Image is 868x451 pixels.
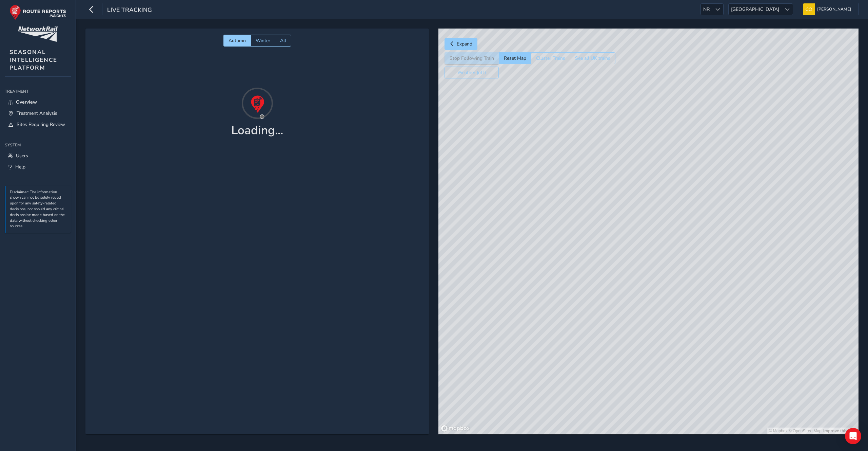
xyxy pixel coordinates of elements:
[701,4,712,15] span: NR
[845,428,861,444] div: Open Intercom Messenger
[275,35,291,47] button: All
[223,35,251,47] button: Autumn
[256,37,270,44] span: Winter
[445,38,477,50] button: Expand
[18,26,58,42] img: customer logo
[5,96,71,108] a: Overview
[16,99,37,105] span: Overview
[5,140,71,150] div: System
[107,6,152,15] span: Live Tracking
[729,4,782,15] span: [GEOGRAPHIC_DATA]
[531,52,570,64] button: Cluster Trains
[803,3,815,15] img: diamond-layout
[803,3,853,15] button: [PERSON_NAME]
[499,52,531,64] button: Reset Map
[17,121,65,128] span: Sites Requiring Review
[5,86,71,96] div: Treatment
[229,37,246,44] span: Autumn
[9,5,66,20] img: rr logo
[9,48,57,72] span: SEASONAL INTELLIGENCE PLATFORM
[5,161,71,173] a: Help
[15,164,25,170] span: Help
[17,110,57,116] span: Treatment Analysis
[457,41,472,47] span: Expand
[231,123,283,138] h1: Loading...
[570,52,615,64] button: See all UK trains
[10,190,67,230] p: Disclaimer: The information shown can not be solely relied upon for any safety-related decisions,...
[5,119,71,130] a: Sites Requiring Review
[280,37,286,44] span: All
[5,150,71,161] a: Users
[251,35,275,47] button: Winter
[5,108,71,119] a: Treatment Analysis
[16,152,28,159] span: Users
[817,3,851,15] span: [PERSON_NAME]
[445,67,499,78] button: Weather (off)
